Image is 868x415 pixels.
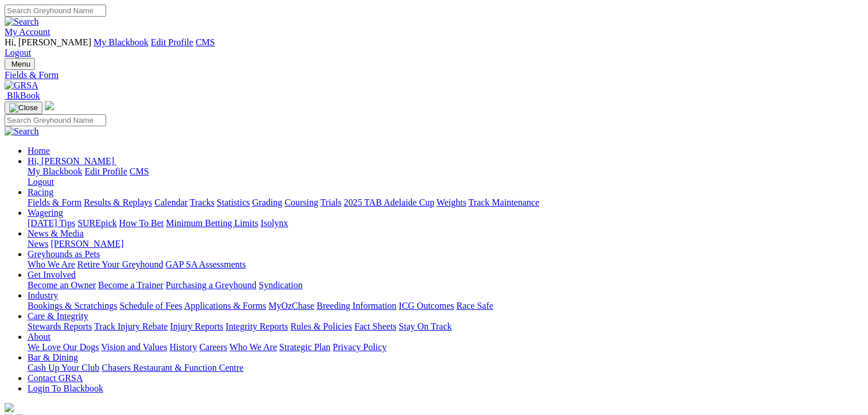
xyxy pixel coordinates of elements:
[28,311,88,321] a: Care & Integrity
[5,37,863,58] div: My Account
[28,239,48,249] a: News
[28,321,863,332] div: Care & Integrity
[317,301,396,311] a: Breeding Information
[290,321,352,331] a: Rules & Policies
[5,403,14,412] img: logo-grsa-white.png
[5,126,39,137] img: Search
[5,102,42,114] button: Toggle navigation
[5,37,91,47] span: Hi, [PERSON_NAME]
[28,342,863,352] div: About
[217,197,250,207] a: Statistics
[7,91,40,100] span: BlkBook
[28,177,54,187] a: Logout
[28,208,63,218] a: Wagering
[5,17,39,27] img: Search
[28,321,92,331] a: Stewards Reports
[344,197,434,207] a: 2025 TAB Adelaide Cup
[28,218,75,228] a: [DATE] Tips
[5,80,38,91] img: GRSA
[469,197,539,207] a: Track Maintenance
[5,58,35,70] button: Toggle navigation
[259,280,302,290] a: Syndication
[28,363,99,373] a: Cash Up Your Club
[28,146,50,156] a: Home
[437,197,466,207] a: Weights
[28,383,103,393] a: Login To Blackbook
[28,228,84,238] a: News & Media
[85,166,127,176] a: Edit Profile
[28,301,863,311] div: Industry
[28,197,81,207] a: Fields & Form
[28,332,50,342] a: About
[50,239,123,249] a: [PERSON_NAME]
[28,270,76,280] a: Get Involved
[28,156,116,166] a: Hi, [PERSON_NAME]
[5,114,106,126] input: Search
[320,197,341,207] a: Trials
[119,218,164,228] a: How To Bet
[28,290,58,300] a: Industry
[268,301,314,311] a: MyOzChase
[199,342,227,352] a: Careers
[279,342,330,352] a: Strategic Plan
[28,187,53,197] a: Racing
[9,103,38,113] img: Close
[98,280,164,290] a: Become a Trainer
[84,197,152,207] a: Results & Replays
[28,156,114,166] span: Hi, [PERSON_NAME]
[11,60,30,68] span: Menu
[94,37,149,47] a: My Blackbook
[169,342,197,352] a: History
[252,197,282,207] a: Grading
[28,218,863,228] div: Wagering
[166,280,256,290] a: Purchasing a Greyhound
[28,342,99,352] a: We Love Our Dogs
[170,321,223,331] a: Injury Reports
[5,70,863,80] a: Fields & Form
[28,166,83,176] a: My Blackbook
[225,321,288,331] a: Integrity Reports
[399,301,454,311] a: ICG Outcomes
[119,301,182,311] a: Schedule of Fees
[28,280,96,290] a: Become an Owner
[229,342,277,352] a: Who We Are
[5,91,40,100] a: BlkBook
[184,301,266,311] a: Applications & Forms
[5,27,50,37] a: My Account
[166,259,246,269] a: GAP SA Assessments
[399,321,451,331] a: Stay On Track
[28,301,117,311] a: Bookings & Scratchings
[28,280,863,290] div: Get Involved
[196,37,215,47] a: CMS
[190,197,215,207] a: Tracks
[28,363,863,373] div: Bar & Dining
[5,48,31,57] a: Logout
[285,197,318,207] a: Coursing
[333,342,387,352] a: Privacy Policy
[28,352,78,362] a: Bar & Dining
[166,218,258,228] a: Minimum Betting Limits
[28,197,863,208] div: Racing
[28,259,863,270] div: Greyhounds as Pets
[28,249,100,259] a: Greyhounds as Pets
[77,259,164,269] a: Retire Your Greyhound
[355,321,396,331] a: Fact Sheets
[77,218,116,228] a: SUREpick
[101,342,167,352] a: Vision and Values
[456,301,493,311] a: Race Safe
[5,5,106,17] input: Search
[151,37,193,47] a: Edit Profile
[102,363,243,373] a: Chasers Restaurant & Function Centre
[130,166,149,176] a: CMS
[45,101,54,110] img: logo-grsa-white.png
[28,373,83,383] a: Contact GRSA
[28,239,863,249] div: News & Media
[154,197,188,207] a: Calendar
[94,321,168,331] a: Track Injury Rebate
[260,218,288,228] a: Isolynx
[28,166,863,187] div: Hi, [PERSON_NAME]
[28,259,75,269] a: Who We Are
